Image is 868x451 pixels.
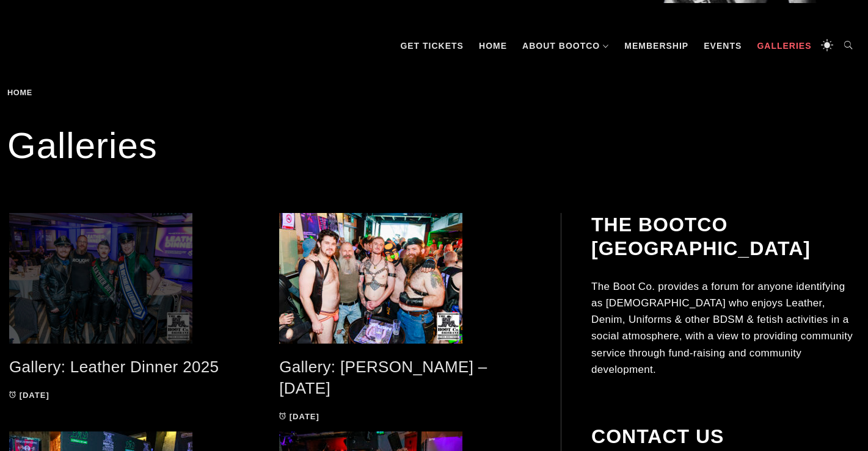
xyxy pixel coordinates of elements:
[279,358,487,397] a: Gallery: [PERSON_NAME] – [DATE]
[591,278,859,378] p: The Boot Co. provides a forum for anyone identifying as [DEMOGRAPHIC_DATA] who enjoys Leather, De...
[7,121,861,170] h1: Galleries
[751,27,817,64] a: Galleries
[473,27,513,64] a: Home
[20,391,49,400] time: [DATE]
[516,27,615,64] a: About BootCo
[9,391,49,400] a: [DATE]
[9,358,219,376] a: Gallery: Leather Dinner 2025
[618,27,695,64] a: Membership
[591,425,859,448] h2: Contact Us
[591,213,859,260] h2: The BootCo [GEOGRAPHIC_DATA]
[7,88,37,97] a: Home
[698,27,748,64] a: Events
[394,27,470,64] a: GET TICKETS
[7,88,103,97] div: Breadcrumbs
[290,412,319,421] time: [DATE]
[279,412,319,421] a: [DATE]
